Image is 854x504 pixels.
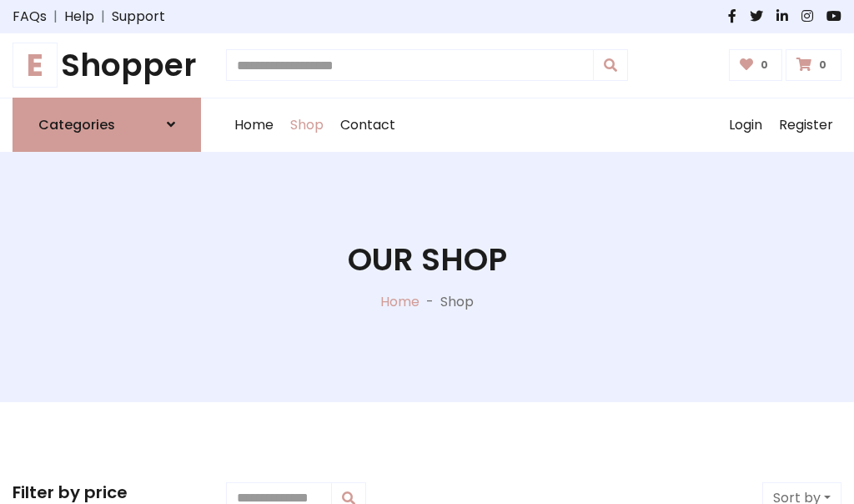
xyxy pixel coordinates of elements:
a: Login [721,98,771,152]
span: | [94,7,112,27]
a: Home [380,292,419,311]
h5: Filter by price [13,482,201,502]
a: EShopper [13,47,201,84]
a: 0 [786,49,841,81]
span: 0 [756,58,772,73]
h1: Shopper [13,47,201,84]
a: 0 [729,49,783,81]
a: Categories [13,98,201,152]
a: Home [226,98,282,152]
p: Shop [440,292,474,312]
a: Register [771,98,841,152]
a: FAQs [13,7,47,27]
a: Contact [332,98,404,152]
h6: Categories [38,117,115,133]
h1: Our Shop [348,241,507,279]
p: - [419,292,440,312]
a: Support [112,7,165,27]
span: E [13,43,58,88]
a: Help [64,7,94,27]
span: 0 [815,58,831,73]
a: Shop [282,98,332,152]
span: | [47,7,64,27]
